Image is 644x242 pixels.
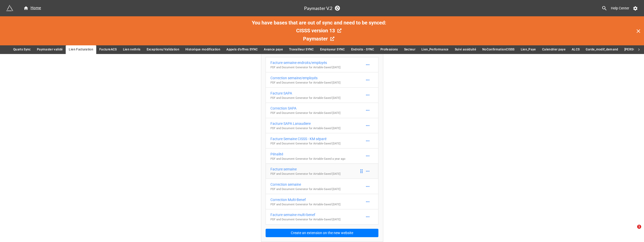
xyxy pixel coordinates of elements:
[266,194,378,209] a: Correction Multi-BenefPDF and Document Generator for Airtable-Saved [DATE]
[270,126,340,130] p: PDF and Document Generator for Airtable - Saved [DATE]
[266,57,378,73] a: Facture semaine endroits/employésPDF and Document Generator for Airtable-Saved [DATE]
[270,96,340,100] p: PDF and Document Generator for Airtable - Saved [DATE]
[455,47,476,52] span: Suivi assiduité
[270,157,345,161] p: PDF and Document Generator for Airtable - Saved a year ago
[266,229,378,237] button: Create an extension on the new website
[270,136,340,142] div: Facture Semaine CISSS - KM séparé
[270,75,340,81] div: Correction semaine/employés
[270,187,340,191] p: PDF and Document Generator for Airtable - Saved [DATE]
[266,87,378,103] a: Facture SAPAPDF and Document Generator for Airtable-Saved [DATE]
[303,36,328,42] span: Paymaster
[572,47,580,52] span: ALCS
[185,47,220,52] span: Historique modification
[482,47,515,52] span: NoConfirmationCISSS
[266,179,378,194] a: Correction semainePDF and Document Generator for Airtable-Saved [DATE]
[23,5,41,11] div: Home
[69,47,93,52] span: Lien Facturation
[266,164,378,179] a: Facture semainePDF and Document Generator for Airtable-Saved [DATE]
[380,47,398,52] span: Professions
[270,182,340,187] div: Correction semaine
[266,103,378,118] a: Correction SAPAPDF and Document Generator for Airtable-Saved [DATE]
[270,81,340,85] p: PDF and Document Generator for Airtable - Saved [DATE]
[123,47,141,52] span: Lien nethris
[266,148,378,164] a: PénalitéPDF and Document Generator for Airtable-Saved a year ago
[226,47,258,52] span: Appels d'offres SYNC
[270,65,340,70] p: PDF and Document Generator for Airtable - Saved [DATE]
[270,203,340,207] p: PDF and Document Generator for Airtable - Saved [DATE]
[20,5,44,11] a: Home
[335,6,340,11] a: Sync Base Structure
[264,47,283,52] span: Avance paye
[270,90,340,96] div: Facture SAPA
[252,20,386,26] span: You have bases that are out of sync and need to be synced:
[13,47,31,52] span: Quarts Sync
[270,105,340,111] div: Correction SAPA
[266,133,378,149] a: Facture Semaine CISSS - KM séparéPDF and Document Generator for Airtable-Saved [DATE]
[542,47,566,52] span: Calendrier paye
[266,118,378,133] a: Facture SAPA LanaudierePDF and Document Generator for Airtable-Saved [DATE]
[147,47,179,52] span: Exceptions/Validation
[270,172,340,176] p: PDF and Document Generator for Airtable - Saved [DATE]
[296,28,335,34] span: CISSS version 13
[351,47,374,52] span: Endroits - SYNC
[6,5,13,12] img: miniextensions-icon.73ae0678.png
[270,151,345,157] div: Pénalité
[421,47,449,52] span: Lien_Performance
[270,121,340,126] div: Facture SAPA Lanaudiere
[270,212,340,218] div: Facture semaine multi-benef
[270,60,340,65] div: Facture semaine endroits/employés
[627,225,639,237] iframe: Intercom live chat
[304,6,332,10] h3: Paymaster V.2
[270,166,340,172] div: Facture semaine
[270,218,340,222] p: PDF and Document Generator for Airtable - Saved [DATE]
[266,72,378,88] a: Correction semaine/employésPDF and Document Generator for Airtable-Saved [DATE]
[270,197,340,203] div: Correction Multi-Benef
[10,45,634,54] div: scrollable auto tabs example
[521,47,536,52] span: Lien_Paye
[266,209,378,225] a: Facture semaine multi-benefPDF and Document Generator for Airtable-Saved [DATE]
[289,47,314,52] span: Travailleur SYNC
[99,47,117,52] span: FactureACS
[586,47,618,52] span: Garde_modif_demand
[270,142,340,146] p: PDF and Document Generator for Airtable - Saved [DATE]
[270,111,340,115] p: PDF and Document Generator for Airtable - Saved [DATE]
[637,225,641,229] span: 1
[320,47,345,52] span: Employeur SYNC
[607,4,633,13] a: Help Center
[404,47,415,52] span: Secteur
[37,47,63,52] span: Paymaster validé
